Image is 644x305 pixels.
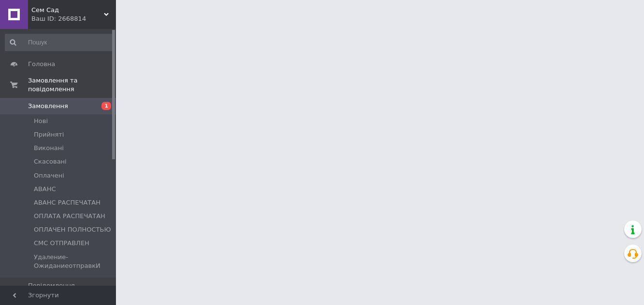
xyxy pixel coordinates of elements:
[34,185,56,194] span: АВАНС
[28,60,55,69] span: Головна
[34,117,48,125] span: Нові
[28,76,116,94] span: Замовлення та повідомлення
[101,102,111,110] span: 1
[34,198,100,207] span: АВАНС РАСПЕЧАТАН
[34,253,113,270] span: Удаление-ОжиданиеотправкИ
[5,34,114,51] input: Пошук
[34,212,105,221] span: ОПЛАТА РАСПЕЧАТАН
[34,225,111,234] span: ОПЛАЧЕН ПОЛНОСТЬЮ
[34,130,64,139] span: Прийняті
[28,102,68,111] span: Замовлення
[34,157,67,166] span: Скасовані
[34,239,89,248] span: СМС ОТПРАВЛЕН
[34,144,64,152] span: Виконані
[31,6,104,14] span: Сем Сад
[31,14,116,23] div: Ваш ID: 2668814
[34,171,64,180] span: Оплачені
[28,281,75,290] span: Повідомлення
